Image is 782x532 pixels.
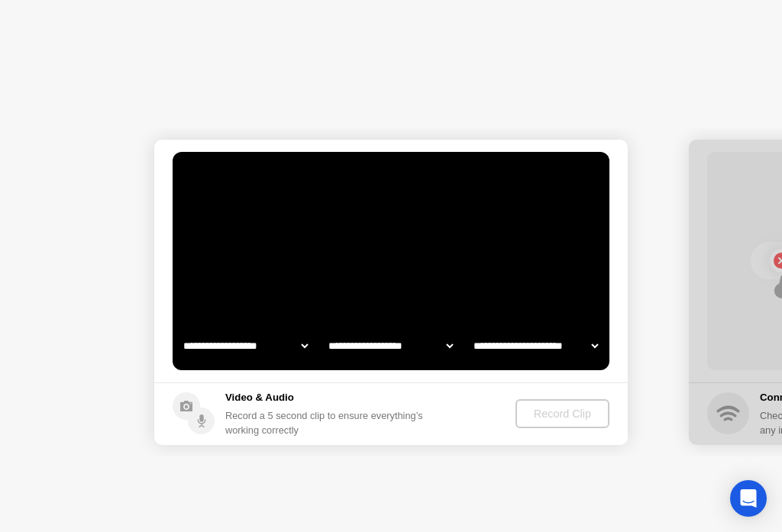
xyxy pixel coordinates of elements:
div: Open Intercom Messenger [730,480,767,517]
div: Record Clip [522,408,603,420]
button: Record Clip [515,399,609,428]
select: Available speakers [325,330,456,361]
h5: Video & Audio [225,390,429,405]
div: Record a 5 second clip to ensure everything’s working correctly [225,408,429,437]
select: Available microphones [470,330,601,361]
select: Available cameras [180,330,311,361]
